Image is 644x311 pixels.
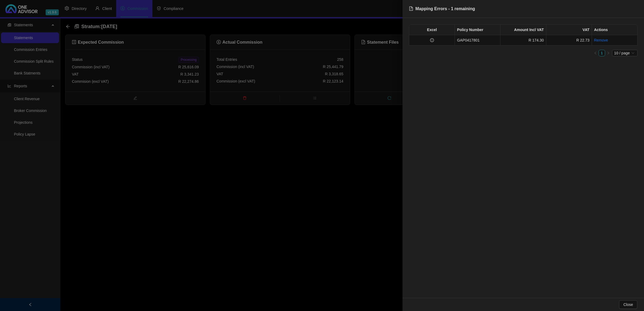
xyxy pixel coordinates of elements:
[612,50,638,56] div: Page Size
[455,35,500,46] td: GAP0417801
[415,6,475,11] span: Mapping Errors - 1 remaining
[623,302,633,308] span: Close
[605,50,612,56] li: Next Page
[546,25,592,35] th: VAT
[500,35,546,46] td: R 174.30
[619,300,637,309] button: Close
[592,50,599,56] li: Previous Page
[607,51,610,55] span: right
[594,51,597,55] span: left
[592,25,638,35] th: Actions
[599,50,605,56] a: 1
[430,38,434,42] span: info-circle
[599,50,605,56] li: 1
[409,6,413,11] span: file-exclamation
[409,25,455,35] th: Excel
[614,50,635,56] span: 10 / page
[455,25,500,35] th: Policy Number
[605,50,612,56] button: right
[594,38,608,42] a: Remove
[546,35,592,46] td: R 22.73
[592,50,599,56] button: left
[500,25,546,35] th: Amount Incl VAT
